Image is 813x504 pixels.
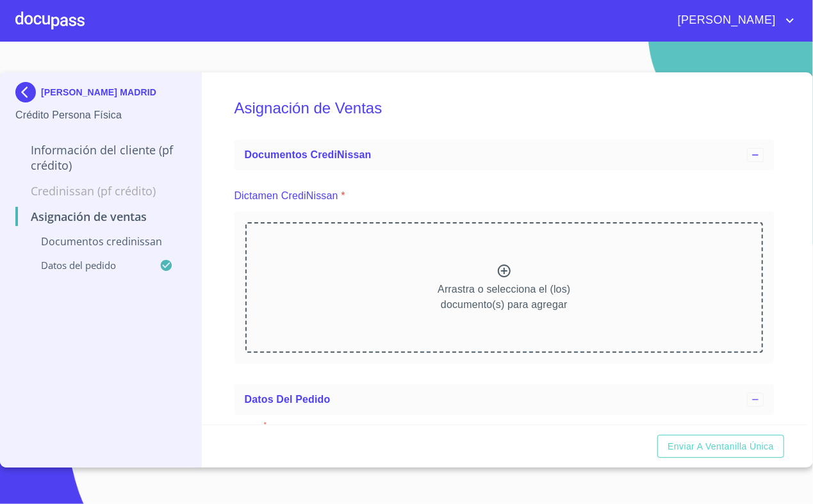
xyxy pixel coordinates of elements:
[15,234,186,248] p: Documentos CrediNissan
[15,82,186,108] div: [PERSON_NAME] MADRID
[234,140,775,170] div: Documentos CrediNissan
[15,108,186,123] p: Crédito Persona Física
[15,82,41,102] img: Docupass spot blue
[234,188,338,204] p: Dictamen CrediNissan
[657,435,784,459] button: Enviar a Ventanilla única
[41,87,156,97] p: [PERSON_NAME] MADRID
[438,282,570,313] p: Arrastra o selecciona el (los) documento(s) para agregar
[15,183,186,199] p: Credinissan (PF crédito)
[15,142,186,173] p: Información del cliente (PF crédito)
[668,439,774,455] span: Enviar a Ventanilla única
[245,394,331,405] span: Datos del pedido
[668,10,798,31] button: account of current user
[234,384,775,415] div: Datos del pedido
[15,209,186,224] p: Asignación de Ventas
[245,149,372,160] span: Documentos CrediNissan
[15,259,160,272] p: Datos del pedido
[234,82,775,134] h5: Asignación de Ventas
[668,10,782,31] span: [PERSON_NAME]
